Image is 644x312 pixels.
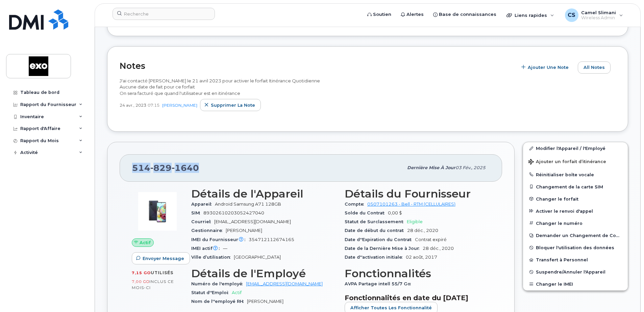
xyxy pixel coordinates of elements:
[345,281,414,286] span: AVPA Partage intell 55/7 Go
[191,219,214,224] span: Courriel
[132,279,174,290] span: inclus ce mois-ci
[396,8,428,21] a: Alertes
[247,299,283,304] span: [PERSON_NAME]
[191,299,247,304] span: Nom de l''employé RH
[407,219,423,224] span: Eligible
[523,154,628,168] button: Ajouter un forfait d’itinérance
[191,202,215,207] span: Appareil
[211,102,255,108] span: Supprimer la note
[143,255,184,262] span: Envoyer Message
[523,142,628,154] a: Modifier l'Appareil / l'Employé
[439,11,496,18] span: Base de connaissances
[203,210,264,215] span: 89302610203052427040
[191,228,226,233] span: Gestionnaire
[523,229,628,241] button: Demander un Changement de Compte
[502,8,559,22] div: Liens rapides
[120,61,514,71] h2: Notes
[523,278,628,290] button: Changer le IMEI
[373,11,391,18] span: Soutien
[345,246,423,251] span: Date de la Dernière Mise à Jour
[523,266,628,278] button: Suspendre/Annuler l'Appareil
[191,281,246,286] span: Numéro de l'employé
[345,210,388,215] span: Solde du Contrat
[523,168,628,181] button: Réinitialiser boîte vocale
[367,202,455,207] a: 0507101263 - Bell - RTM (CELLULAIRES)
[137,191,178,232] img: image20231002-3703462-2fiket.jpeg
[132,279,149,284] span: 7,00 Go
[581,10,616,15] span: Camel Slimani
[406,11,424,18] span: Alertes
[406,255,437,260] span: 02 août, 2017
[345,188,490,200] h3: Détails du Fournisseur
[523,254,628,266] button: Transfert à Personnel
[345,219,407,224] span: Statut de Surclassement
[215,202,281,207] span: Android Samsung A71 128GB
[523,205,628,217] button: Activer le renvoi d'appel
[536,208,593,213] span: Activer le renvoi d'appel
[191,267,337,280] h3: Détails de l'Employé
[191,188,337,200] h3: Détails de l'Appareil
[200,99,261,111] button: Supprimer la note
[536,269,605,275] span: Suspendre/Annuler l'Appareil
[345,255,406,260] span: Date d''activation initiale
[523,181,628,193] button: Changement de la carte SIM
[214,219,291,224] span: [EMAIL_ADDRESS][DOMAIN_NAME]
[226,228,262,233] span: [PERSON_NAME]
[523,241,628,254] button: Bloquer l'utilisation des données
[423,246,454,251] span: 28 déc., 2020
[148,102,159,108] span: 07:15
[132,163,199,173] span: 514
[162,103,197,108] a: [PERSON_NAME]
[523,217,628,229] button: Changer le numéro
[581,15,616,21] span: Wireless Admin
[388,210,402,215] span: 0,00 $
[568,11,575,19] span: CS
[578,61,611,74] button: All Notes
[249,237,294,242] span: 354712112674165
[428,8,501,21] a: Base de connaissances
[232,290,242,295] span: Actif
[191,290,232,295] span: Statut d''Emploi
[172,163,199,173] span: 1640
[528,64,569,71] span: Ajouter une Note
[415,237,447,242] span: Contrat expiré
[113,8,215,20] input: Recherche
[223,246,227,251] span: —
[345,267,490,280] h3: Fonctionnalités
[515,12,547,18] span: Liens rapides
[234,255,281,260] span: [GEOGRAPHIC_DATA]
[191,246,223,251] span: IMEI actif
[345,202,367,207] span: Compte
[191,237,249,242] span: IMEI du Fournisseur
[407,165,455,170] span: Dernière mise à jour
[132,252,190,264] button: Envoyer Message
[191,210,203,215] span: SIM
[407,228,438,233] span: 28 déc., 2020
[345,228,407,233] span: Date de début du contrat
[536,196,578,201] span: Changer le forfait
[140,239,151,246] span: Actif
[584,64,605,71] span: All Notes
[345,294,490,302] h3: Fonctionnalités en date du [DATE]
[560,8,628,22] div: Camel Slimani
[345,237,415,242] span: Date d''Expiration du Contrat
[363,8,396,21] a: Soutien
[528,159,606,165] span: Ajouter un forfait d’itinérance
[120,102,146,108] span: 24 avr., 2023
[191,255,234,260] span: Ville d’utilisation
[455,165,486,170] span: 03 fév., 2025
[517,61,574,74] button: Ajouter une Note
[132,270,151,275] span: 7,15 Go
[150,163,172,173] span: 829
[523,193,628,205] button: Changer le forfait
[246,281,323,286] a: [EMAIL_ADDRESS][DOMAIN_NAME]
[350,305,432,311] span: Afficher Toutes les Fonctionnalité
[120,78,320,96] span: J'ai contacté [PERSON_NAME] le 21 avril 2023 pour activer le forfait Itinérance Quotidienne Aucun...
[151,270,173,275] span: utilisés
